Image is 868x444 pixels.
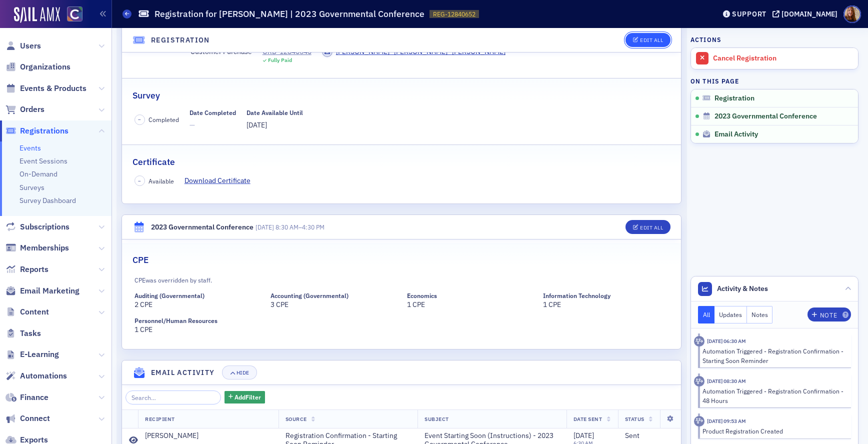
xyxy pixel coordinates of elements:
[702,426,844,435] div: Product Registration Created
[5,328,41,339] a: Tasks
[707,337,746,344] time: 10/26/2023 06:30 AM
[5,83,86,94] a: Events & Products
[224,391,265,403] button: AddFilter
[5,264,48,275] a: Reports
[5,104,44,115] a: Orders
[189,120,236,130] span: —
[132,155,175,168] h2: Certificate
[20,125,68,136] span: Registrations
[19,156,67,165] a: Event Sessions
[543,292,610,299] div: Information Technology
[67,6,82,22] img: SailAMX
[843,5,861,23] span: Profile
[19,169,57,178] a: On-Demand
[5,413,50,424] a: Connect
[138,116,141,123] span: –
[236,370,249,375] div: Hide
[134,292,204,299] div: Auditing (Governmental)
[702,346,844,365] div: Automation Triggered - Registration Confirmation - Starting Soon Reminder
[20,221,69,232] span: Subscriptions
[713,54,853,63] div: Cancel Registration
[820,312,837,318] div: Note
[151,367,215,378] h4: Email Activity
[138,177,141,184] span: –
[222,365,257,379] button: Hide
[5,349,59,360] a: E-Learning
[732,9,766,18] div: Support
[19,183,44,192] a: Surveys
[5,306,49,317] a: Content
[407,292,533,310] div: 1 CPE
[268,57,292,63] div: Fully Paid
[145,415,175,422] span: Recipient
[302,223,324,231] time: 4:30 PM
[625,33,670,47] button: Edit All
[5,285,79,296] a: Email Marketing
[690,76,858,85] h4: On this page
[714,112,817,121] span: 2023 Governmental Conference
[19,196,76,205] a: Survey Dashboard
[20,370,67,381] span: Automations
[714,94,754,103] span: Registration
[573,431,594,440] span: [DATE]
[20,413,50,424] span: Connect
[270,292,396,310] div: 3 CPE
[807,307,851,321] button: Note
[5,61,70,72] a: Organizations
[714,130,758,139] span: Email Activity
[189,109,236,116] div: Date Completed
[246,109,303,116] div: Date Available Until
[255,223,274,231] span: [DATE]
[20,349,59,360] span: E-Learning
[19,143,41,152] a: Events
[5,125,68,136] a: Registrations
[691,48,858,69] a: Cancel Registration
[573,415,602,422] span: Date Sent
[717,283,768,294] span: Activity & Notes
[285,415,307,422] span: Source
[20,306,49,317] span: Content
[145,431,271,440] a: [PERSON_NAME]
[270,292,348,299] div: Accounting (Governmental)
[60,6,82,23] a: View Homepage
[694,336,704,346] div: Activity
[14,7,60,23] img: SailAMX
[781,9,837,18] div: [DOMAIN_NAME]
[694,376,704,386] div: Activity
[275,223,298,231] time: 8:30 AM
[698,306,715,323] button: All
[132,89,160,102] h2: Survey
[20,242,69,253] span: Memberships
[20,328,41,339] span: Tasks
[134,317,260,335] div: 1 CPE
[151,35,210,45] h4: Registration
[145,431,198,440] div: [PERSON_NAME]
[640,37,663,43] div: Edit All
[134,317,217,324] div: Personnel/Human Resources
[246,120,267,129] span: [DATE]
[5,40,41,51] a: Users
[625,415,644,422] span: Status
[5,392,48,403] a: Finance
[125,390,221,404] input: Search…
[148,176,174,185] span: Available
[20,285,79,296] span: Email Marketing
[151,222,253,232] div: 2023 Governmental Conference
[407,292,437,299] div: Economics
[20,104,44,115] span: Orders
[20,392,48,403] span: Finance
[143,47,170,53] div: Webcast
[20,61,70,72] span: Organizations
[184,175,258,186] a: Download Certificate
[424,415,449,422] span: Subject
[714,306,747,323] button: Updates
[625,431,674,440] div: Sent
[234,392,261,401] span: Add Filter
[132,253,148,266] h2: CPE
[543,292,669,310] div: 1 CPE
[20,40,41,51] span: Users
[20,264,48,275] span: Reports
[20,83,86,94] span: Events & Products
[134,292,260,310] div: 2 CPE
